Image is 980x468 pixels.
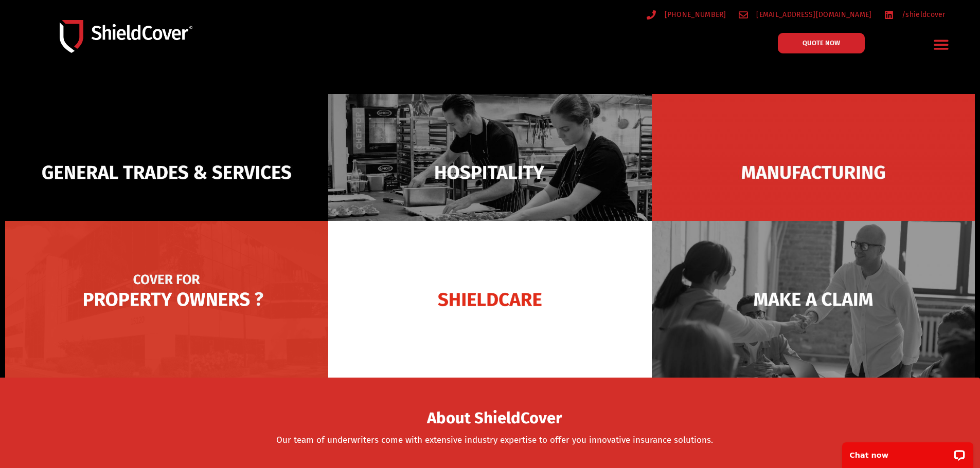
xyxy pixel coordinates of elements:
span: About ShieldCover [427,412,562,425]
span: QUOTE NOW [803,40,840,46]
div: Menu Toggle [930,32,954,57]
a: Our team of underwriters come with extensive industry expertise to offer you innovative insurance... [276,435,713,445]
span: /shieldcover [899,8,946,21]
span: [PHONE_NUMBER] [662,8,726,21]
a: [PHONE_NUMBER] [647,8,726,21]
a: /shieldcover [884,8,946,21]
a: About ShieldCover [427,415,562,425]
img: Shield-Cover-Underwriting-Australia-logo-full [60,20,192,52]
span: [EMAIL_ADDRESS][DOMAIN_NAME] [754,8,871,21]
a: QUOTE NOW [778,33,865,53]
a: [EMAIL_ADDRESS][DOMAIN_NAME] [739,8,872,21]
iframe: LiveChat chat widget [835,436,980,468]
